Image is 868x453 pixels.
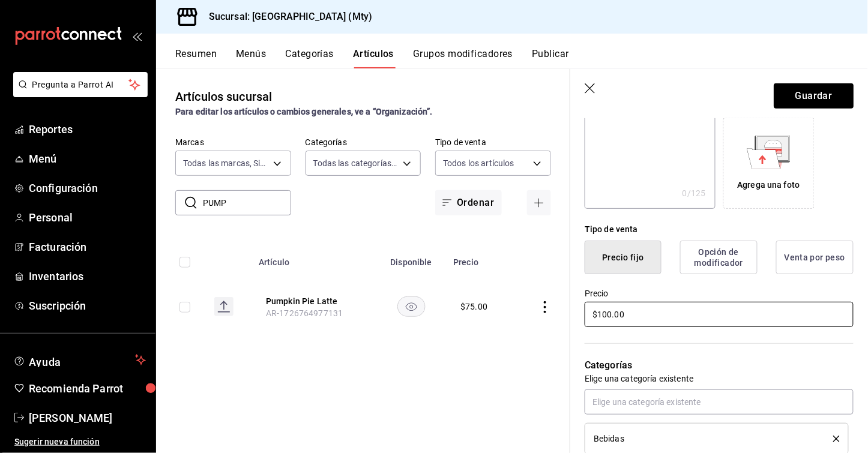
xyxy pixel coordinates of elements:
[29,121,146,137] span: Reportes
[585,358,854,373] p: Categorías
[306,139,421,147] label: Categorías
[443,157,514,169] span: Todos los artículos
[446,239,514,278] th: Precio
[266,295,362,307] button: edit-product-location
[435,139,551,147] label: Tipo de venta
[413,48,513,68] button: Grupos modificadores
[313,157,399,169] span: Todas las categorías, Sin categoría
[29,410,146,426] span: [PERSON_NAME]
[252,239,376,278] th: Artículo
[435,190,501,215] button: Ordenar
[539,301,551,313] button: actions
[175,88,272,106] div: Artículos sucursal
[32,79,129,91] span: Pregunta a Parrot AI
[397,296,426,317] button: availability-product
[132,31,142,41] button: open_drawer_menu
[8,87,148,100] a: Pregunta a Parrot AI
[29,268,146,284] span: Inventarios
[585,290,854,298] label: Precio
[585,241,662,274] button: Precio fijo
[13,72,148,97] button: Pregunta a Parrot AI
[585,373,854,385] p: Elige una categoría existente
[175,48,217,68] button: Resumen
[825,436,840,442] button: delete
[585,389,854,415] input: Elige una categoría existente
[776,241,854,274] button: Venta por peso
[14,436,146,448] span: Sugerir nueva función
[726,121,812,206] div: Agrega una foto
[266,308,343,318] span: AR-1726764977131
[183,157,269,169] span: Todas las marcas, Sin marca
[203,191,291,215] input: Buscar artículo
[29,353,130,367] span: Ayuda
[460,301,487,313] div: $ 75.00
[29,180,146,196] span: Configuración
[585,223,854,236] div: Tipo de venta
[175,48,868,68] div: navigation tabs
[29,209,146,226] span: Personal
[29,380,146,397] span: Recomienda Parrot
[175,139,291,147] label: Marcas
[680,241,758,274] button: Opción de modificador
[29,239,146,255] span: Facturación
[376,239,446,278] th: Disponible
[774,83,854,109] button: Guardar
[585,302,854,327] input: $0.00
[738,179,800,191] div: Agrega una foto
[353,48,394,68] button: Artículos
[199,10,372,24] h3: Sucursal: [GEOGRAPHIC_DATA] (Mty)
[532,48,569,68] button: Publicar
[29,298,146,314] span: Suscripción
[175,107,433,116] strong: Para editar los artículos o cambios generales, ve a “Organización”.
[29,151,146,167] span: Menú
[594,434,624,443] span: Bebidas
[236,48,266,68] button: Menús
[683,187,706,199] div: 0 /125
[286,48,334,68] button: Categorías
